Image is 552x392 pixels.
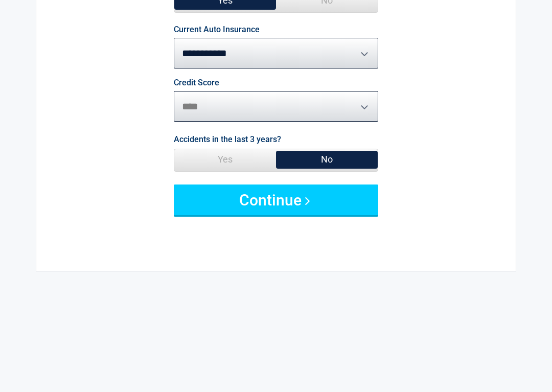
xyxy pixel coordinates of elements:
button: Continue [174,185,378,216]
label: Accidents in the last 3 years? [174,133,281,147]
label: Credit Score [174,79,219,87]
span: Yes [174,150,276,170]
span: No [276,150,378,170]
label: Current Auto Insurance [174,26,260,34]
